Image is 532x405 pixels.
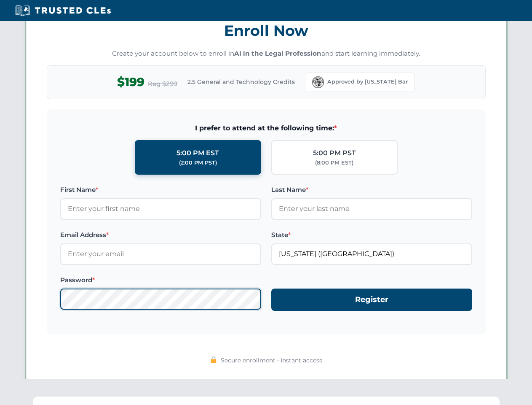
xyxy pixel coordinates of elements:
[60,230,261,240] label: Email Address
[315,159,353,167] div: (8:00 PM EST)
[271,198,472,219] input: Enter your last name
[234,49,321,57] strong: AI in the Legal Profession
[210,356,217,363] img: 🔒
[176,148,219,159] div: 5:00 PM EST
[117,73,144,92] span: $199
[187,77,295,86] span: 2.5 General and Technology Credits
[13,4,113,17] img: Trusted CLEs
[327,78,408,86] span: Approved by [US_STATE] Bar
[60,275,261,285] label: Password
[312,76,324,88] img: Florida Bar
[148,79,177,89] span: Reg $299
[60,198,261,219] input: Enter your first name
[271,243,472,265] input: Florida (FL)
[313,148,356,159] div: 5:00 PM PST
[179,159,217,167] div: (2:00 PM PST)
[271,185,472,195] label: Last Name
[60,243,261,265] input: Enter your email
[271,230,472,240] label: State
[47,17,486,44] h3: Enroll Now
[60,185,261,195] label: First Name
[221,356,322,365] span: Secure enrollment • Instant access
[60,123,472,134] span: I prefer to attend at the following time:
[47,49,486,59] p: Create your account below to enroll in and start learning immediately.
[271,289,472,311] button: Register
